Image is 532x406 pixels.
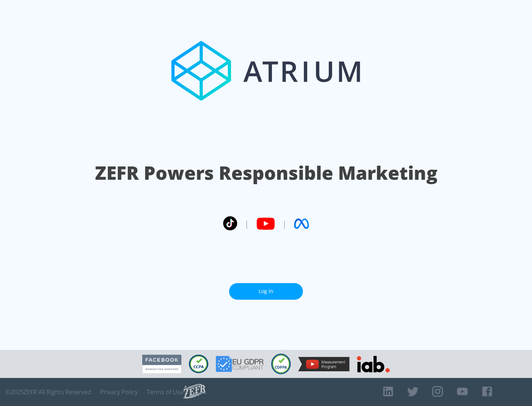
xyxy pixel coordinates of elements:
img: IAB [357,356,390,372]
img: CCPA Compliant [189,355,208,373]
span: | [245,218,249,229]
span: © 2025 ZEFR All Rights Reserved [6,388,91,396]
img: GDPR Compliant [216,356,264,372]
img: Facebook Marketing Partner [142,355,181,374]
img: COPPA Compliant [271,354,291,374]
a: Log In [229,283,303,300]
a: Privacy Policy [100,388,138,396]
h1: ZEFR Powers Responsible Marketing [95,160,437,186]
span: | [282,218,287,229]
img: YouTube Measurement Program [298,357,349,371]
a: Terms of Use [147,388,184,396]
